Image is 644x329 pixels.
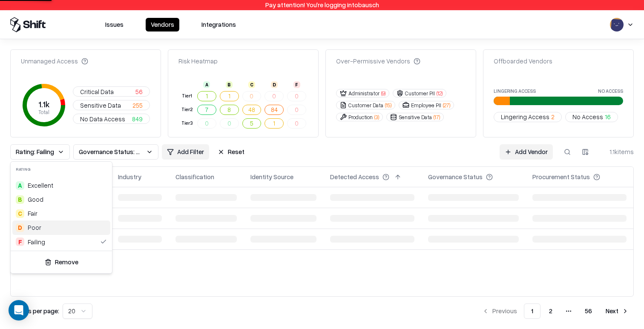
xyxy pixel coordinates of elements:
span: Excellent [28,181,53,190]
div: D [16,223,24,232]
div: Failing [28,237,45,246]
div: Suggestions [11,177,112,251]
div: C [16,209,24,218]
span: Good [28,195,43,204]
button: Remove [14,255,109,270]
div: F [16,237,24,246]
span: Fair [28,209,37,218]
div: Rating [11,162,112,177]
div: B [16,195,24,204]
div: A [16,181,24,190]
div: Poor [28,223,41,232]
